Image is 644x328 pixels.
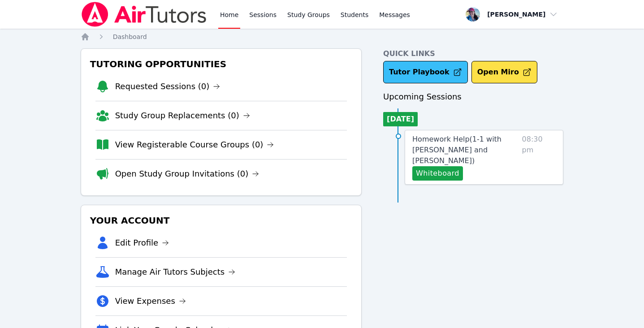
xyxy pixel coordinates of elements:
a: Dashboard [113,32,147,41]
a: View Registerable Course Groups (0) [115,138,274,151]
a: Requested Sessions (0) [115,80,220,93]
button: Open Miro [471,61,537,83]
a: Homework Help(1-1 with [PERSON_NAME] and [PERSON_NAME]) [412,134,519,166]
a: Study Group Replacements (0) [115,109,250,122]
h4: Quick Links [383,48,563,59]
h3: Tutoring Opportunities [88,56,354,72]
h3: Your Account [88,212,354,229]
span: Messages [379,10,410,19]
a: Tutor Playbook [383,61,468,83]
img: Air Tutors [81,2,207,27]
span: 08:30 pm [522,134,556,181]
h3: Upcoming Sessions [383,91,563,103]
a: Edit Profile [115,237,169,249]
nav: Breadcrumb [81,32,564,41]
li: [DATE] [383,112,418,126]
span: Dashboard [113,33,147,40]
a: View Expenses [115,295,186,307]
span: Homework Help ( 1-1 with [PERSON_NAME] and [PERSON_NAME] ) [412,135,501,165]
a: Manage Air Tutors Subjects [115,266,236,278]
button: Whiteboard [412,166,463,181]
a: Open Study Group Invitations (0) [115,168,259,180]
